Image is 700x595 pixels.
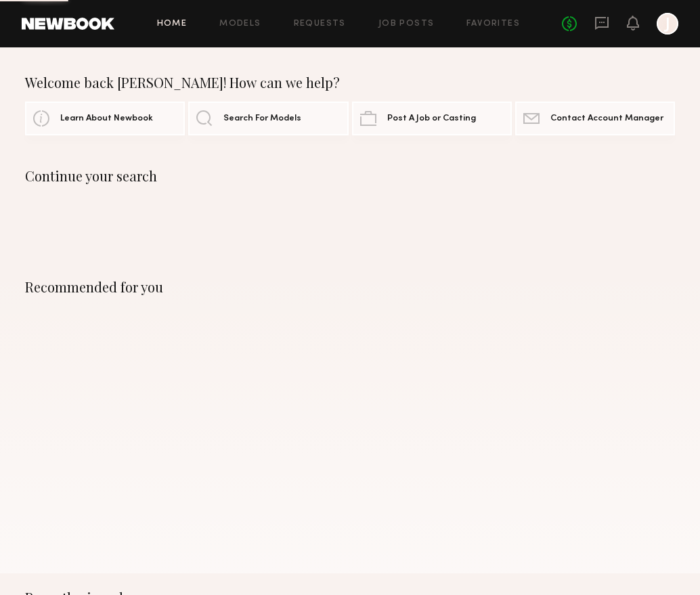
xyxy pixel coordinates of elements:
a: Home [157,20,188,28]
span: Post A Job or Casting [387,114,476,123]
div: Continue your search [25,168,675,184]
a: Learn About Newbook [25,102,185,135]
a: Favorites [466,20,520,28]
div: Recommended for you [25,279,675,295]
a: Models [219,20,261,28]
a: Job Posts [378,20,435,28]
span: Learn About Newbook [60,114,153,123]
div: Welcome back [PERSON_NAME]! How can we help? [25,74,675,91]
a: Requests [294,20,346,28]
a: Post A Job or Casting [352,102,512,135]
span: Search For Models [223,114,301,123]
a: Search For Models [188,102,348,135]
span: Contact Account Manager [550,114,663,123]
a: Contact Account Manager [515,102,675,135]
a: J [657,13,678,35]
